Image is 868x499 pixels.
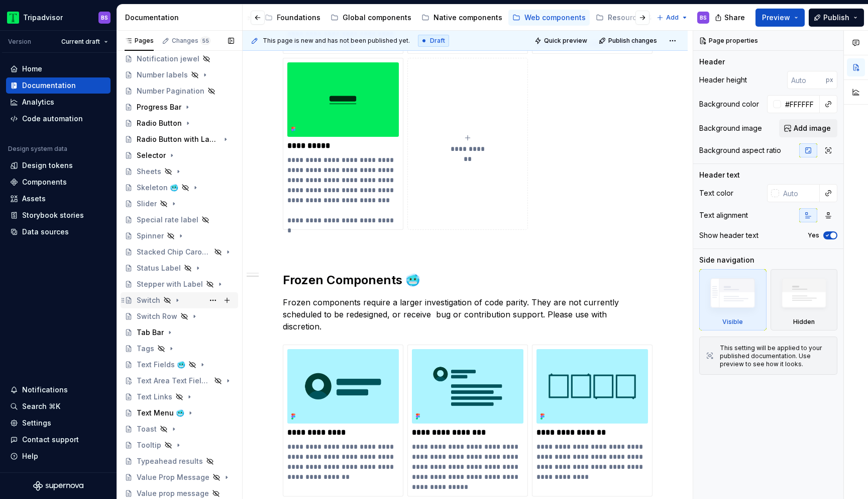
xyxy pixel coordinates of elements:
div: Page tree [94,8,497,28]
div: Text Menu 🥶 [137,408,184,418]
div: Header text [699,170,740,180]
a: Components [6,174,111,190]
a: Sheets [121,163,238,180]
div: Text alignment [699,210,748,220]
a: Slider [121,196,238,212]
button: Quick preview [531,34,592,48]
div: Switch [137,295,160,305]
div: Text Links [137,392,172,402]
svg: Supernova Logo [33,481,83,491]
img: 0ed0e8b8-9446-497d-bad0-376821b19aa5.png [7,12,19,24]
button: Notifications [6,382,111,398]
a: Radio Button with Label [121,131,238,147]
div: Header height [699,75,747,85]
img: d99c49ca-9721-478e-9b0f-ee1bed24a67a.png [287,62,399,137]
div: Notifications [22,385,68,395]
button: Share [710,9,751,27]
a: Number Pagination [121,83,238,99]
input: Auto [787,71,826,89]
a: Global components [327,10,415,26]
span: Share [724,13,745,23]
div: Toast [137,424,157,434]
div: Tab Bar [137,327,164,338]
a: Tags [121,341,238,357]
div: Side navigation [699,255,754,265]
a: Notification jewel [121,51,238,67]
p: px [826,76,833,84]
div: Radio Button [137,118,182,128]
button: Publish changes [596,34,662,48]
div: Show header text [699,230,758,240]
button: Add [654,11,691,25]
a: Switch [121,292,238,308]
a: Home [6,61,111,77]
div: Storybook stories [22,210,84,220]
a: Typeahead results [121,453,238,469]
span: Draft [430,37,445,45]
a: Code automation [6,111,111,127]
div: Spinner [137,231,164,241]
div: Settings [22,418,51,428]
div: Hidden [793,318,815,326]
button: Add image [779,119,837,137]
div: Selector [137,150,166,160]
div: Number Pagination [137,86,204,96]
div: Notification jewel [137,54,199,64]
span: Publish changes [608,37,657,45]
a: Foundations [261,10,324,26]
div: This setting will be applied to your published documentation. Use preview to see how it looks. [720,344,831,368]
div: Status Label [137,263,181,273]
a: Number labels [121,67,238,83]
div: Visible [722,318,743,326]
a: Text Fields 🥶 [121,357,238,373]
div: BS [101,14,108,22]
input: Auto [779,184,820,202]
div: Switch Row [137,311,177,321]
div: Contact support [22,435,79,445]
div: Header [699,57,725,67]
button: TripadvisorBS [2,7,115,28]
div: Search ⌘K [22,401,60,411]
a: Settings [6,415,111,431]
div: Design system data [8,145,67,153]
a: Spinner [121,228,238,244]
label: Yes [808,231,819,239]
div: Hidden [771,269,838,330]
div: Documentation [125,13,238,23]
div: Visible [699,269,767,330]
h2: Frozen Components 🥶 [283,272,647,288]
button: Search ⌘K [6,398,111,414]
a: Selector [121,147,238,163]
a: Documentation [6,77,111,94]
a: Switch Row [121,308,238,324]
div: Typeahead results [137,456,203,466]
div: Global components [343,13,411,23]
span: 55 [200,37,210,45]
div: Text color [699,188,733,198]
div: Progress Bar [137,102,181,112]
a: Tooltip [121,437,238,453]
div: Text Area Text Field 🥶 [137,376,211,386]
div: Background aspect ratio [699,145,781,155]
div: Sheets [137,167,161,177]
span: Preview [762,13,790,23]
span: Current draft [61,38,100,46]
a: Skeleton 🥶 [121,180,238,196]
a: Text Menu 🥶 [121,405,238,421]
p: Frozen components require a larger investigation of code parity. They are not currently scheduled... [283,296,647,332]
div: Native components [433,13,502,23]
img: f254dc45-55c3-4834-a855-9a35dda4147d.png [287,349,399,424]
div: Version [8,38,31,46]
div: Help [22,451,38,461]
a: Resources & tools [592,10,687,26]
a: Storybook stories [6,207,111,223]
div: Background color [699,99,759,109]
div: Stepper with Label [137,279,203,289]
div: Value Prop Message [137,472,209,482]
div: Components [22,177,67,187]
div: Resources & tools [608,13,672,23]
div: Pages [125,37,154,45]
div: Background image [699,123,762,133]
span: This page is new and has not been published yet. [263,37,410,45]
a: Text Area Text Field 🥶 [121,373,238,389]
